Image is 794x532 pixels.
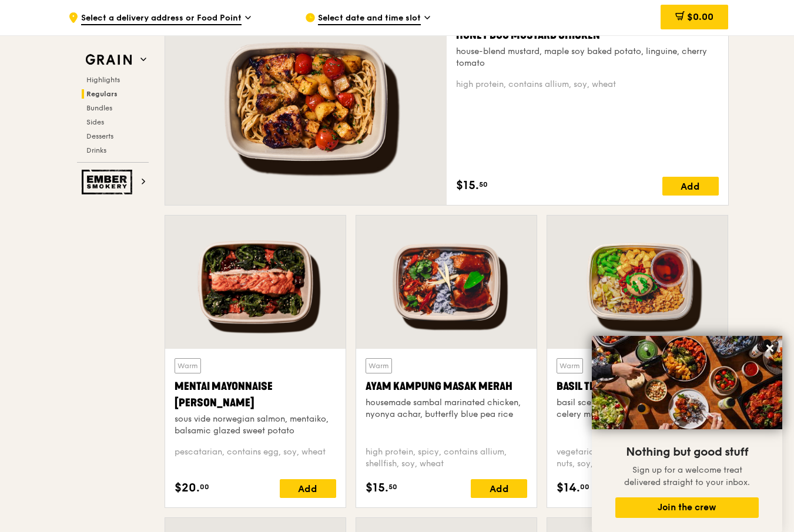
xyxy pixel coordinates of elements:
div: Warm [175,358,201,373]
span: 00 [580,482,589,491]
div: Mentai Mayonnaise [PERSON_NAME] [175,378,336,411]
div: Add [662,177,719,196]
button: Close [761,339,779,358]
img: DSC07876-Edit02-Large.jpeg [592,336,782,429]
span: Nothing but good stuff [626,445,748,459]
div: basil scented multigrain rice, braised celery mushroom cabbage, hanjuku egg [557,397,718,420]
span: 50 [479,180,488,189]
span: $15. [366,479,388,497]
div: Add [471,479,527,498]
span: Desserts [86,132,113,140]
img: Ember Smokery web logo [82,170,136,194]
img: Grain web logo [82,49,136,70]
div: Honey Duo Mustard Chicken [456,27,719,43]
span: $0.00 [687,11,713,22]
div: high protein, spicy, contains allium, shellfish, soy, wheat [366,446,527,470]
div: Ayam Kampung Masak Merah [366,378,527,395]
div: Basil Thunder Tea Rice [557,378,718,395]
span: $20. [175,479,200,497]
span: $15. [456,177,479,194]
div: housemade sambal marinated chicken, nyonya achar, butterfly blue pea rice [366,397,527,420]
span: Drinks [86,146,106,154]
span: Select a delivery address or Food Point [81,12,242,25]
div: house-blend mustard, maple soy baked potato, linguine, cherry tomato [456,46,719,69]
span: Bundles [86,104,112,112]
div: pescatarian, contains egg, soy, wheat [175,446,336,470]
div: high protein, contains allium, soy, wheat [456,79,719,90]
span: 50 [388,482,397,491]
span: Highlights [86,76,120,84]
div: Warm [557,358,583,373]
span: Sides [86,118,104,126]
div: Warm [366,358,392,373]
button: Join the crew [615,497,759,518]
span: Select date and time slot [318,12,421,25]
div: sous vide norwegian salmon, mentaiko, balsamic glazed sweet potato [175,413,336,437]
div: Add [280,479,336,498]
span: $14. [557,479,580,497]
span: Sign up for a welcome treat delivered straight to your inbox. [624,465,750,487]
div: vegetarian, contains allium, barley, egg, nuts, soy, wheat [557,446,718,470]
span: 00 [200,482,209,491]
span: Regulars [86,90,118,98]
